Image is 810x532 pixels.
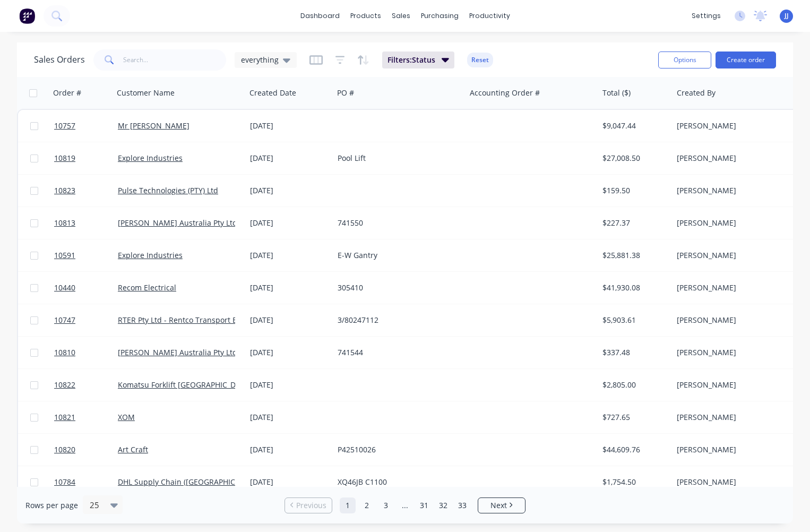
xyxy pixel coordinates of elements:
div: $337.48 [602,347,665,358]
div: [DATE] [250,218,329,228]
span: 10813 [54,218,75,228]
div: $1,754.50 [602,477,665,487]
div: $41,930.08 [602,282,665,293]
div: $27,008.50 [602,153,665,164]
div: productivity [464,8,515,24]
div: $9,047.44 [602,121,665,131]
span: 10821 [54,412,75,423]
a: 10440 [54,272,118,304]
div: sales [386,8,416,24]
div: $159.50 [602,185,665,196]
div: 305410 [338,282,455,293]
span: 10747 [54,315,75,325]
a: Page 33 [454,497,470,513]
span: 10823 [54,185,75,196]
span: everything [241,54,279,65]
div: [PERSON_NAME] [677,347,795,358]
div: [DATE] [250,444,329,455]
div: [PERSON_NAME] [677,380,795,390]
div: $44,609.76 [602,444,665,455]
span: 10591 [54,250,75,261]
div: $227.37 [602,218,665,228]
a: Pulse Technologies (PTY) Ltd [118,185,218,195]
a: 10747 [54,304,118,336]
div: $5,903.61 [602,315,665,325]
span: 10810 [54,347,75,358]
div: P42510026 [338,444,455,455]
a: Jump forward [397,497,413,513]
div: [DATE] [250,380,329,390]
div: [DATE] [250,153,329,164]
a: 10813 [54,207,118,239]
input: Search... [123,49,227,71]
span: 10822 [54,380,75,390]
div: 741544 [338,347,455,358]
div: [DATE] [250,282,329,293]
div: [PERSON_NAME] [677,185,795,196]
a: 10823 [54,175,118,207]
a: Art Craft [118,444,148,454]
button: Filters:Status [382,52,454,68]
div: [PERSON_NAME] [677,218,795,228]
span: Filters: Status [387,55,435,65]
a: DHL Supply Chain ([GEOGRAPHIC_DATA]) Pty Lt [118,477,282,487]
a: Page 3 [378,497,394,513]
div: Customer Name [117,88,175,98]
a: 10821 [54,401,118,433]
div: [DATE] [250,121,329,131]
button: Create order [716,52,776,68]
div: PO # [337,88,354,98]
span: Rows per page [25,500,78,511]
ul: Pagination [280,497,530,513]
div: [DATE] [250,412,329,423]
span: 10784 [54,477,75,487]
div: E-W Gantry [338,250,455,261]
div: [DATE] [250,477,329,487]
div: Total ($) [602,88,631,98]
div: Accounting Order # [470,88,540,98]
a: RTER Pty Ltd - Rentco Transport Equipment Rentals [118,315,300,325]
a: Page 1 is your current page [340,497,356,513]
div: [PERSON_NAME] [677,282,795,293]
div: [DATE] [250,347,329,358]
div: [PERSON_NAME] [677,444,795,455]
div: Created By [677,88,716,98]
div: [DATE] [250,315,329,325]
span: 10757 [54,121,75,131]
span: Previous [296,500,326,511]
div: [PERSON_NAME] [677,477,795,487]
span: Next [490,500,507,511]
div: settings [686,8,726,24]
div: [PERSON_NAME] [677,121,795,131]
div: Created Date [249,88,296,98]
a: 10819 [54,142,118,174]
span: 10820 [54,444,75,455]
a: [PERSON_NAME] Australia Pty Ltd [118,347,237,357]
div: [PERSON_NAME] [677,315,795,325]
div: Order # [53,88,81,98]
a: Explore Industries [118,153,183,163]
a: 10757 [54,110,118,142]
a: 10591 [54,239,118,271]
a: [PERSON_NAME] Australia Pty Ltd [118,218,237,228]
a: Explore Industries [118,250,183,260]
button: Options [658,52,711,68]
div: [DATE] [250,185,329,196]
a: Page 2 [359,497,375,513]
div: [DATE] [250,250,329,261]
a: 10784 [54,466,118,498]
a: Previous page [285,500,332,511]
span: 10440 [54,282,75,293]
a: Next page [478,500,525,511]
span: 10819 [54,153,75,164]
div: [PERSON_NAME] [677,153,795,164]
div: [PERSON_NAME] [677,250,795,261]
div: $2,805.00 [602,380,665,390]
a: Page 31 [416,497,432,513]
a: Recom Electrical [118,282,176,293]
img: Factory [19,8,35,24]
div: products [345,8,386,24]
a: 10820 [54,434,118,466]
div: purchasing [416,8,464,24]
a: Mr [PERSON_NAME] [118,121,189,131]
